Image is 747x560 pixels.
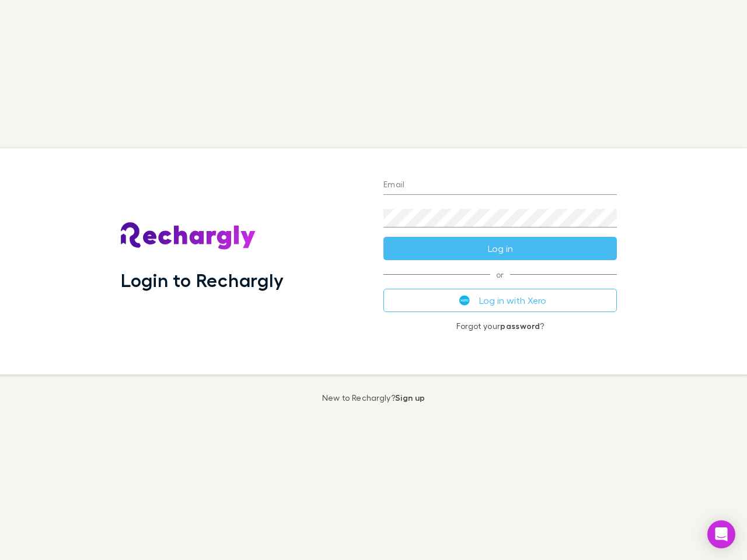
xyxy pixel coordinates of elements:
img: Rechargly's Logo [121,222,256,250]
p: New to Rechargly? [322,393,425,402]
p: Forgot your ? [383,321,617,331]
h1: Login to Rechargly [121,269,284,291]
div: Open Intercom Messenger [707,520,735,548]
img: Xero's logo [459,295,470,306]
button: Log in with Xero [383,289,617,312]
a: Sign up [395,393,425,402]
a: password [500,321,540,331]
button: Log in [383,237,617,260]
span: or [383,274,617,275]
